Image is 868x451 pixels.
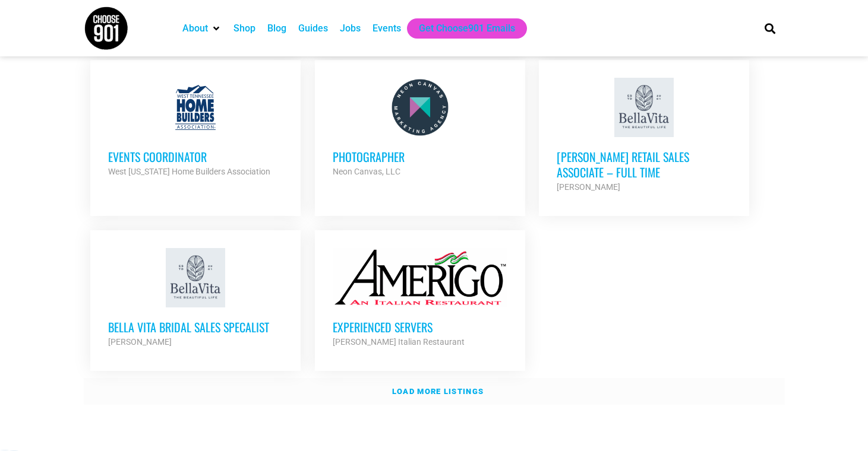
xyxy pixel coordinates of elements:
[760,18,779,38] div: Search
[90,230,301,367] a: Bella Vita Bridal Sales Specalist [PERSON_NAME]
[108,149,283,164] h3: Events Coordinator
[315,230,525,367] a: Experienced Servers [PERSON_NAME] Italian Restaurant
[333,337,465,347] strong: [PERSON_NAME] Italian Restaurant
[176,18,228,39] div: About
[392,387,484,396] strong: Load more listings
[333,167,400,176] strong: Neon Canvas, LLC
[557,182,620,192] strong: [PERSON_NAME]
[108,319,283,335] h3: Bella Vita Bridal Sales Specalist
[90,60,301,196] a: Events Coordinator West [US_STATE] Home Builders Association
[108,167,270,176] strong: West [US_STATE] Home Builders Association
[333,149,507,164] h3: Photographer
[419,21,515,36] a: Get Choose901 Emails
[539,60,749,212] a: [PERSON_NAME] Retail Sales Associate – Full Time [PERSON_NAME]
[333,319,507,335] h3: Experienced Servers
[267,21,286,36] a: Blog
[340,21,361,36] a: Jobs
[373,21,401,36] a: Events
[315,60,525,196] a: Photographer Neon Canvas, LLC
[557,149,731,180] h3: [PERSON_NAME] Retail Sales Associate – Full Time
[233,21,255,36] a: Shop
[298,21,328,36] a: Guides
[182,21,208,36] a: About
[84,378,785,405] a: Load more listings
[108,337,172,347] strong: [PERSON_NAME]
[176,18,744,39] nav: Main nav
